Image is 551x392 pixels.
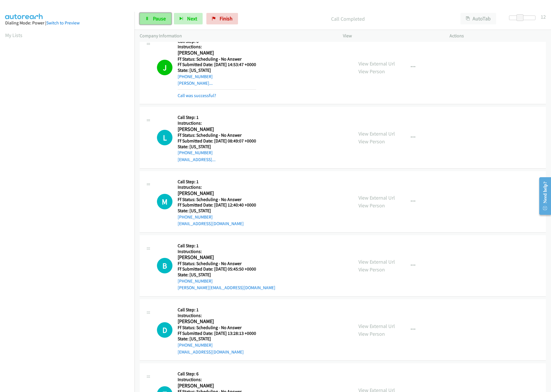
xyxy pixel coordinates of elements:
a: My Lists [5,32,22,38]
h5: Call Step: 1 [178,179,256,185]
button: AutoTab [460,13,496,24]
a: View Person [358,138,385,145]
iframe: Dialpad [5,44,135,317]
a: Pause [140,13,171,24]
iframe: Resource Center [535,173,551,219]
h5: Call Step: 1 [178,243,275,249]
h1: D [157,322,172,338]
h1: M [157,194,172,209]
a: View External Url [358,323,395,329]
h5: Ff Submitted Date: [DATE] 08:49:07 +0000 [178,138,256,144]
p: Call Completed [246,15,450,23]
a: View Person [358,266,385,273]
h5: State: [US_STATE] [178,67,256,73]
div: The call is yet to be attempted [157,258,172,273]
a: Switch to Preview [46,20,80,26]
a: [EMAIL_ADDRESS]... [178,157,216,162]
p: Actions [450,32,546,39]
h5: State: [US_STATE] [178,144,256,150]
h5: Call Step: 6 [178,371,256,377]
h5: State: [US_STATE] [178,336,256,342]
a: [PHONE_NUMBER] [178,214,213,220]
a: Finish [206,13,238,24]
h5: Ff Submitted Date: [DATE] 12:40:40 +0000 [178,202,256,208]
h1: B [157,258,172,273]
h5: Instructions: [178,44,256,50]
span: Pause [153,15,166,22]
span: Finish [220,15,233,22]
h2: [PERSON_NAME] [178,383,256,389]
div: 12 [541,13,546,21]
h1: J [157,60,172,75]
a: [EMAIL_ADDRESS][DOMAIN_NAME] [178,221,244,226]
a: View External Url [358,194,395,201]
h5: Instructions: [178,120,256,126]
div: The call is yet to be attempted [157,194,172,209]
h5: Ff Status: Scheduling - No Answer [178,197,256,202]
h5: Instructions: [178,313,256,318]
h5: Instructions: [178,377,256,383]
span: Next [187,15,197,22]
h5: Ff Status: Scheduling - No Answer [178,56,256,62]
a: View Person [358,202,385,209]
h2: [PERSON_NAME] [178,126,256,133]
a: View Person [358,331,385,337]
h5: State: [US_STATE] [178,272,275,278]
h5: Ff Submitted Date: [DATE] 13:28:13 +0000 [178,331,256,336]
h5: Ff Status: Scheduling - No Answer [178,325,256,331]
p: View [343,32,439,39]
h5: Call Step: 1 [178,115,256,120]
a: Call was successful? [178,93,216,98]
h5: Ff Status: Scheduling - No Answer [178,261,275,267]
a: [PERSON_NAME][EMAIL_ADDRESS][DOMAIN_NAME] [178,285,275,290]
a: [PHONE_NUMBER] [178,278,213,284]
a: View External Url [358,258,395,265]
h2: [PERSON_NAME] [178,318,256,325]
a: [EMAIL_ADDRESS][DOMAIN_NAME] [178,349,244,355]
h1: L [157,130,172,145]
a: View External Url [358,60,395,67]
div: Dialing Mode: Power | [5,20,129,26]
a: View Person [358,68,385,75]
a: View External Url [358,130,395,137]
h5: Instructions: [178,249,275,254]
a: [PHONE_NUMBER] [178,150,213,155]
p: Company Information [140,32,333,39]
h2: [PERSON_NAME] [178,254,275,261]
a: [PHONE_NUMBER] [178,342,213,348]
button: Next [174,13,203,24]
a: [PHONE_NUMBER] [178,74,213,79]
h5: State: [US_STATE] [178,208,256,214]
h2: [PERSON_NAME] [178,50,256,56]
h5: Call Step: 1 [178,307,256,313]
h2: [PERSON_NAME] [178,190,256,197]
h5: Ff Submitted Date: [DATE] 14:53:47 +0000 [178,62,256,67]
div: The call is yet to be attempted [157,322,172,338]
div: The call is yet to be attempted [157,130,172,145]
h5: Ff Status: Scheduling - No Answer [178,132,256,138]
a: [PERSON_NAME]... [178,80,213,86]
h5: Instructions: [178,184,256,190]
h5: Ff Submitted Date: [DATE] 05:45:50 +0000 [178,266,275,272]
